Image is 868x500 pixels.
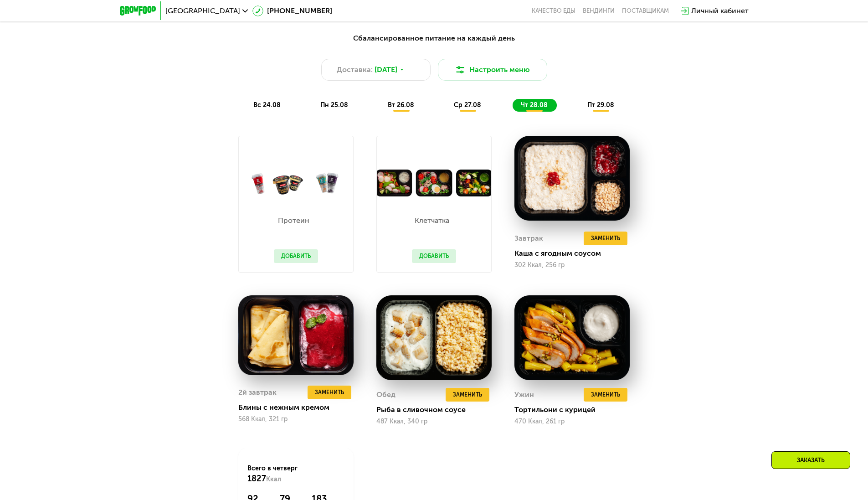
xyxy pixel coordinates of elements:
[274,217,313,224] p: Протеин
[388,101,414,109] span: вт 26.08
[164,33,704,44] div: Сбалансированное питание на каждый день
[583,7,615,15] a: Вендинги
[238,416,354,423] div: 568 Ккал, 321 гр
[308,386,351,399] button: Заменить
[521,101,548,109] span: чт 28.08
[622,7,669,15] div: поставщикам
[266,475,281,483] span: Ккал
[376,405,499,414] div: Рыба в сливочном соусе
[375,64,397,75] span: [DATE]
[274,249,318,263] button: Добавить
[412,217,452,224] p: Клетчатка
[454,101,481,109] span: ср 27.08
[453,390,482,399] span: Заменить
[238,386,277,399] div: 2й завтрак
[446,388,489,402] button: Заменить
[514,405,637,414] div: Тортильони с курицей
[514,262,630,269] div: 302 Ккал, 256 гр
[514,232,543,245] div: Завтрак
[247,464,344,484] div: Всего в четверг
[412,249,456,263] button: Добавить
[320,101,348,109] span: пн 25.08
[514,418,630,425] div: 470 Ккал, 261 гр
[376,388,395,402] div: Обед
[376,418,492,425] div: 487 Ккал, 340 гр
[591,390,620,399] span: Заменить
[532,7,575,15] a: Качество еды
[771,451,850,469] div: Заказать
[691,5,749,16] div: Личный кабинет
[252,5,332,16] a: [PHONE_NUMBER]
[253,101,281,109] span: вс 24.08
[584,232,627,245] button: Заменить
[337,64,373,75] span: Доставка:
[514,249,637,258] div: Каша с ягодным соусом
[514,388,534,402] div: Ужин
[584,388,627,402] button: Заменить
[438,59,547,81] button: Настроить меню
[247,474,266,484] span: 1827
[587,101,614,109] span: пт 29.08
[238,403,361,412] div: Блины с нежным кремом
[315,388,344,397] span: Заменить
[165,7,240,15] span: [GEOGRAPHIC_DATA]
[591,234,620,243] span: Заменить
